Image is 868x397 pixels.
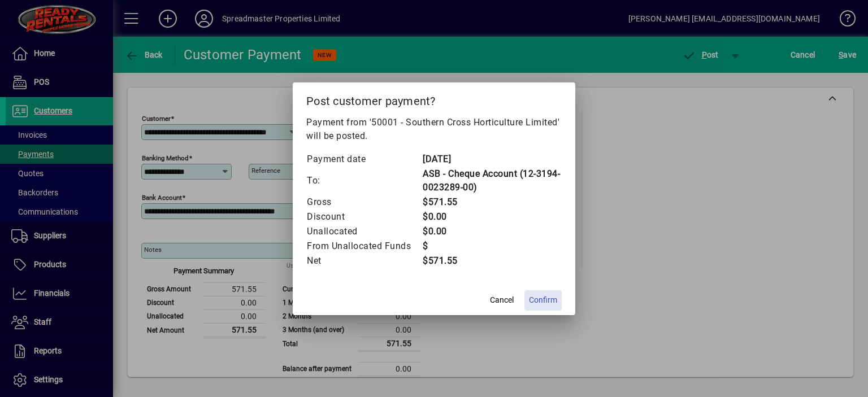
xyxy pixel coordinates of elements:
td: Payment date [306,152,422,167]
td: ASB - Cheque Account (12-3194-0023289-00) [422,167,562,195]
td: To: [306,167,422,195]
td: Net [306,254,422,268]
button: Cancel [484,290,520,311]
td: From Unallocated Funds [306,239,422,254]
h2: Post customer payment? [293,82,575,115]
td: Discount [306,210,422,224]
button: Confirm [524,290,562,311]
td: $ [422,239,562,254]
span: Confirm [529,294,557,306]
p: Payment from '50001 - Southern Cross Horticulture Limited' will be posted. [306,116,562,143]
td: $571.55 [422,254,562,268]
td: $0.00 [422,210,562,224]
td: $571.55 [422,195,562,210]
td: Unallocated [306,224,422,239]
span: Cancel [490,294,514,306]
td: [DATE] [422,152,562,167]
td: $0.00 [422,224,562,239]
td: Gross [306,195,422,210]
